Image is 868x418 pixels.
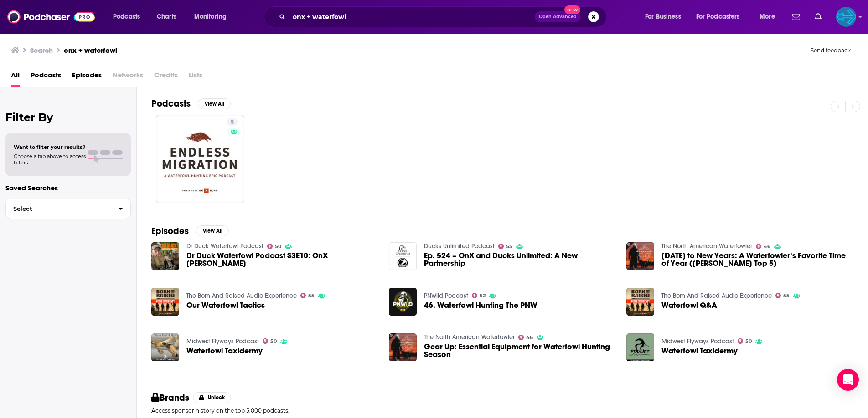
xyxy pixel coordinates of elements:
div: Open Intercom Messenger [837,369,859,391]
span: Networks [113,68,143,87]
a: 46 [518,335,533,340]
a: The North American Waterfowler [424,333,515,341]
span: Logged in as backbonemedia [836,7,856,27]
a: 50 [263,338,277,344]
button: Select [5,199,131,219]
h3: onx + waterfowl [64,46,117,55]
span: Dr Duck Waterfowl Podcast S3E10: OnX [PERSON_NAME] [186,252,378,267]
span: Open Advanced [539,15,577,19]
button: Send feedback [808,46,853,54]
span: 50 [275,245,281,249]
span: Choose a tab above to access filters. [14,153,86,166]
img: Waterfowl Q&A [626,288,654,316]
a: Waterfowl Q&A [661,301,717,309]
span: Select [6,206,111,212]
span: More [759,10,775,23]
span: Monitoring [194,10,227,23]
span: Podcasts [31,68,61,87]
img: Our Waterfowl Tactics [151,288,179,316]
button: Open AdvancedNew [535,11,581,22]
span: For Podcasters [696,10,740,23]
span: 50 [270,339,277,343]
a: Show notifications dropdown [811,9,825,25]
span: 46 [526,336,533,340]
a: Midwest Flyways Podcast [661,337,734,345]
a: PNWild Podcast [424,292,468,300]
a: Thanksgiving to New Years: A Waterfowler’s Favorite Time of Year (Woody's Top 5) [661,252,853,267]
input: Search podcasts, credits, & more... [289,10,535,24]
a: Ep. 524 – OnX and Ducks Unlimited: A New Partnership [424,252,615,267]
a: 50 [267,244,282,249]
img: Waterfowl Taxidermy [626,333,654,361]
button: Unlock [193,392,232,403]
a: 52 [472,293,486,298]
h2: Brands [151,392,189,403]
span: 55 [506,245,512,249]
button: open menu [188,10,238,24]
span: Credits [154,68,178,87]
a: 50 [738,338,752,344]
a: Gear Up: Essential Equipment for Waterfowl Hunting Season [424,343,615,358]
img: Gear Up: Essential Equipment for Waterfowl Hunting Season [389,333,417,361]
a: 5 [156,115,244,203]
span: Want to filter your results? [14,144,86,150]
span: All [11,68,20,87]
a: Midwest Flyways Podcast [186,337,259,345]
a: Ducks Unlimited Podcast [424,242,495,250]
a: Waterfowl Taxidermy [186,347,263,355]
button: Show profile menu [836,7,856,27]
p: Access sponsor history on the top 5,000 podcasts. [151,407,853,414]
img: Ep. 524 – OnX and Ducks Unlimited: A New Partnership [389,242,417,270]
span: Podcasts [113,10,140,23]
img: 46. Waterfowl Hunting The PNW [389,288,417,316]
a: Episodes [72,68,102,87]
span: Charts [157,10,176,23]
button: View All [196,225,229,236]
a: The North American Waterfowler [661,242,752,250]
a: The Born And Raised Audio Experience [661,292,772,300]
span: For Business [645,10,681,23]
div: Search podcasts, credits, & more... [273,6,615,27]
a: Dr Duck Waterfowl Podcast [186,242,263,250]
a: 46 [756,244,771,249]
h2: Filter By [5,111,131,124]
span: 5 [231,118,234,127]
span: 52 [480,294,486,298]
button: View All [198,98,231,109]
a: Waterfowl Taxidermy [661,347,738,355]
img: Podchaser - Follow, Share and Rate Podcasts [7,8,95,25]
span: 46 [764,245,770,249]
a: 46. Waterfowl Hunting The PNW [424,301,537,309]
a: Dr Duck Waterfowl Podcast S3E10: OnX Hunt [186,252,378,267]
button: open menu [107,10,152,24]
span: 55 [308,294,315,298]
span: Our Waterfowl Tactics [186,301,265,309]
span: 50 [745,339,752,343]
button: open menu [753,10,786,24]
img: Waterfowl Taxidermy [151,333,179,361]
img: Thanksgiving to New Years: A Waterfowler’s Favorite Time of Year (Woody's Top 5) [626,242,654,270]
a: EpisodesView All [151,225,229,237]
span: New [564,5,581,14]
a: 55 [498,244,513,249]
a: 55 [300,293,315,298]
span: Lists [189,68,202,87]
p: Saved Searches [5,184,131,192]
span: 55 [783,294,790,298]
img: Dr Duck Waterfowl Podcast S3E10: OnX Hunt [151,242,179,270]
